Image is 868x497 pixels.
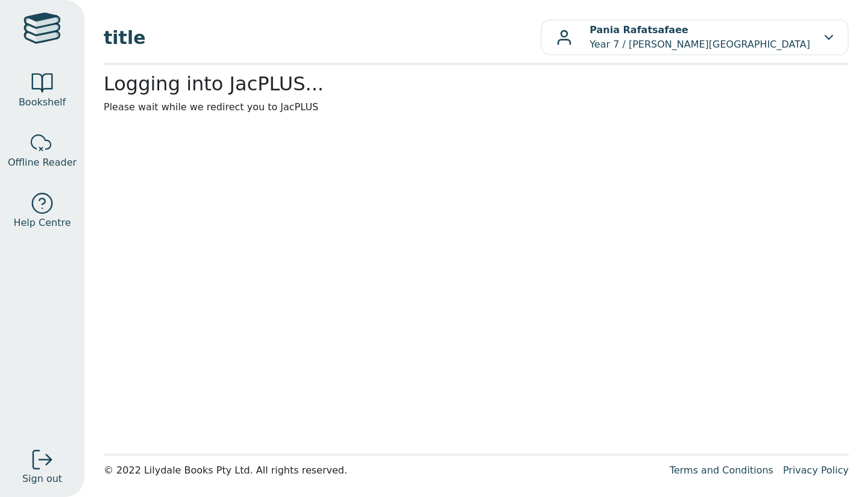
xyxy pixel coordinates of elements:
p: Please wait while we redirect you to JacPLUS [104,100,849,114]
div: © 2022 Lilydale Books Pty Ltd. All rights reserved. [104,463,660,478]
b: Pania Rafatsafaee [590,24,688,36]
span: Offline Reader [8,155,77,170]
span: Help Centre [13,216,71,230]
h2: Logging into JacPLUS... [104,72,849,95]
span: Sign out [22,472,62,486]
a: Terms and Conditions [670,464,773,476]
span: Bookshelf [19,95,66,110]
span: title [104,24,541,51]
a: Privacy Policy [783,464,849,476]
p: Year 7 / [PERSON_NAME][GEOGRAPHIC_DATA] [590,23,810,52]
button: Pania RafatsafaeeYear 7 / [PERSON_NAME][GEOGRAPHIC_DATA] [541,19,849,55]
